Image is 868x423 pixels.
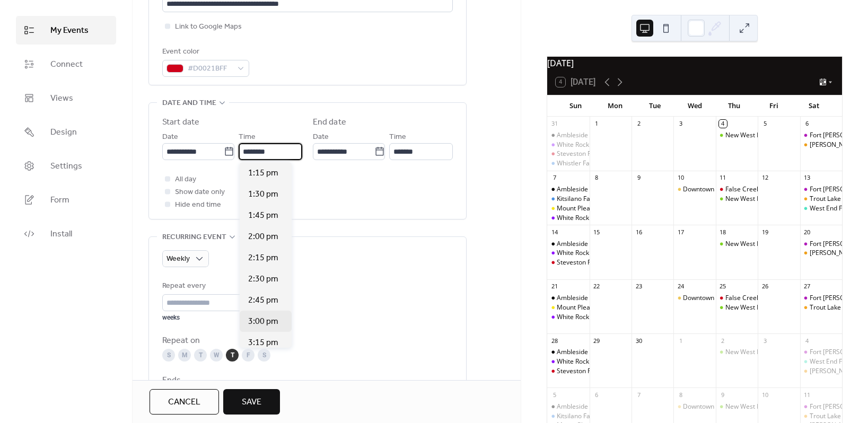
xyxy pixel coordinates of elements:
div: Wed [675,95,715,117]
div: Mount Pleasant Farmers Market [547,204,589,213]
span: Date [313,131,329,144]
div: New West Farmers Market [725,240,804,249]
span: 2:15 pm [248,252,278,265]
span: Weekly [166,252,190,266]
span: Views [50,92,73,105]
div: M [178,349,191,362]
div: 5 [550,391,558,399]
div: New West Farmers Market [725,303,804,312]
div: 27 [803,283,811,290]
div: West End Farmers Market [800,204,842,213]
div: Ambleside Farmers Market [557,240,637,249]
div: White Rock Farmers Market [547,214,589,223]
span: 3:00 pm [248,315,278,328]
span: Cancel [168,396,200,409]
div: White Rock Farmers Market [557,140,638,149]
a: My Events [16,16,116,45]
div: Steveston Farmers & Artisans Market [557,149,668,158]
div: 10 [677,174,685,182]
div: 25 [719,283,727,290]
div: Ambleside Farmers Market [557,131,637,140]
div: Riley Park Farmers Market [800,249,842,258]
div: 12 [761,174,769,182]
div: 17 [677,228,685,236]
div: New West Farmers Market [725,195,804,204]
div: New West Farmers Market [716,240,758,249]
span: 3:15 pm [248,337,278,349]
div: 7 [550,174,558,182]
div: 29 [593,337,601,345]
div: 9 [719,391,727,399]
div: New West Farmers Market [716,195,758,204]
div: Downtown Farmers Market [673,294,715,303]
div: 21 [550,283,558,290]
div: Ambleside Farmers Market [557,185,637,194]
span: 2:00 pm [248,231,278,243]
div: 28 [550,337,558,345]
div: Repeat every [162,280,250,293]
div: New West Farmers Market [716,348,758,357]
span: 1:15 pm [248,167,278,180]
div: Kitsilano Farmers Market [547,412,589,421]
a: Connect [16,50,116,78]
div: Kitsilano Farmers Market [557,412,631,421]
div: 16 [635,228,643,236]
div: 1 [593,120,601,128]
span: My Events [50,24,89,37]
div: W [210,349,223,362]
span: Date [162,131,178,144]
div: New West Farmers Market [725,131,804,140]
div: S [162,349,175,362]
span: Settings [50,160,82,173]
div: Ambleside Farmers Market [557,402,637,411]
span: Link to Google Maps [175,21,242,33]
div: 13 [803,174,811,182]
span: 2:45 pm [248,294,278,307]
div: Fri [754,95,794,117]
div: 6 [593,391,601,399]
div: 6 [803,120,811,128]
div: Tue [635,95,675,117]
div: White Rock Farmers Market [547,140,589,149]
div: 14 [550,228,558,236]
div: Downtown Farmers Market [683,294,764,303]
div: 9 [635,174,643,182]
div: Steveston Farmers & Artisans Market [557,258,668,267]
span: Recurring event [162,231,226,244]
div: White Rock Farmers Market [547,313,589,322]
div: White Rock Farmers Market [557,357,638,366]
div: New West Farmers Market [716,402,758,411]
div: 19 [761,228,769,236]
div: White Rock Farmers Market [547,357,589,366]
span: #D0021BFF [188,63,232,75]
div: Ambleside Farmers Market [547,240,589,249]
a: Cancel [150,389,219,415]
div: False Creek Farmers Market [716,185,758,194]
div: Steveston Farmers & Artisans Market [557,367,668,376]
div: Steveston Farmers & Artisans Market [547,367,589,376]
div: 3 [677,120,685,128]
div: 5 [761,120,769,128]
div: 11 [803,391,811,399]
div: 8 [593,174,601,182]
div: Kitsilano Farmers Market [547,195,589,204]
div: False Creek Farmers Market [716,294,758,303]
div: 10 [761,391,769,399]
div: Mount Pleasant Farmers Market [557,204,652,213]
div: 30 [635,337,643,345]
a: Settings [16,152,116,180]
span: Date and time [162,97,216,110]
div: Fort Langley Farmers Market [800,185,842,194]
div: Downtown Farmers Market [683,185,764,194]
div: White Rock Farmers Market [557,214,638,223]
div: Riley Park Farmers Market [800,367,842,376]
div: [DATE] [547,57,842,69]
div: Riley Park Farmers Market [800,140,842,149]
span: Hide end time [175,199,221,211]
div: White Rock Farmers Market [557,313,638,322]
div: S [258,349,270,362]
div: 4 [719,120,727,128]
span: Time [389,131,406,144]
div: Trout Lake Farmers Market [800,412,842,421]
div: White Rock Farmers Market [557,249,638,258]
